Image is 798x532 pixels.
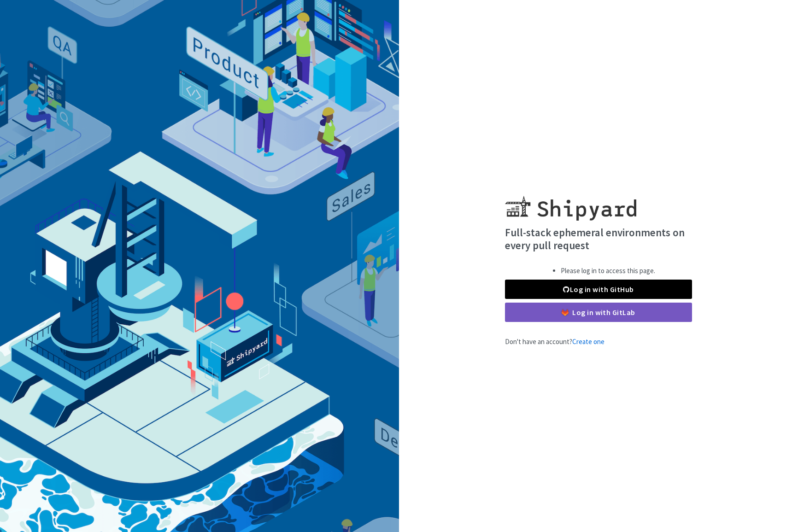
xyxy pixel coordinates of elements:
[572,337,604,346] a: Create one
[505,185,636,221] img: Shipyard logo
[505,226,692,251] h4: Full-stack ephemeral environments on every pull request
[505,337,604,346] span: Don't have an account?
[505,280,692,299] a: Log in with GitHub
[562,309,569,316] img: gitlab-color.svg
[561,266,655,276] li: Please log in to access this page.
[505,303,692,322] a: Log in with GitLab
